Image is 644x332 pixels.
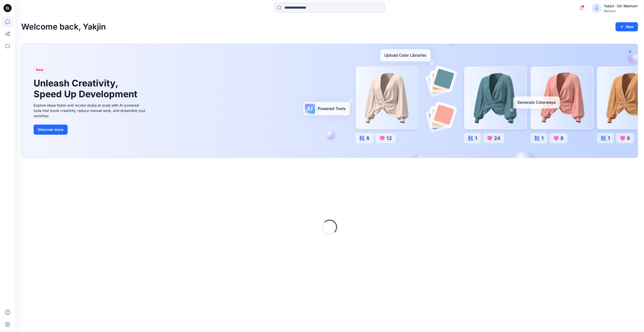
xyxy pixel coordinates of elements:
[595,6,599,10] svg: avatar
[615,22,638,31] button: New
[34,125,68,135] button: Discover more
[34,125,147,135] a: Discover more
[34,78,140,100] h1: Unleash Creativity, Speed Up Development
[604,9,638,13] div: Walmart
[36,67,44,73] span: New
[34,103,147,118] div: Explore ideas faster and recolor styles at scale with AI-powered tools that boost creativity, red...
[21,22,106,32] h2: Welcome back, Yakjin
[604,3,638,9] div: Yakjin -3d-Walmart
